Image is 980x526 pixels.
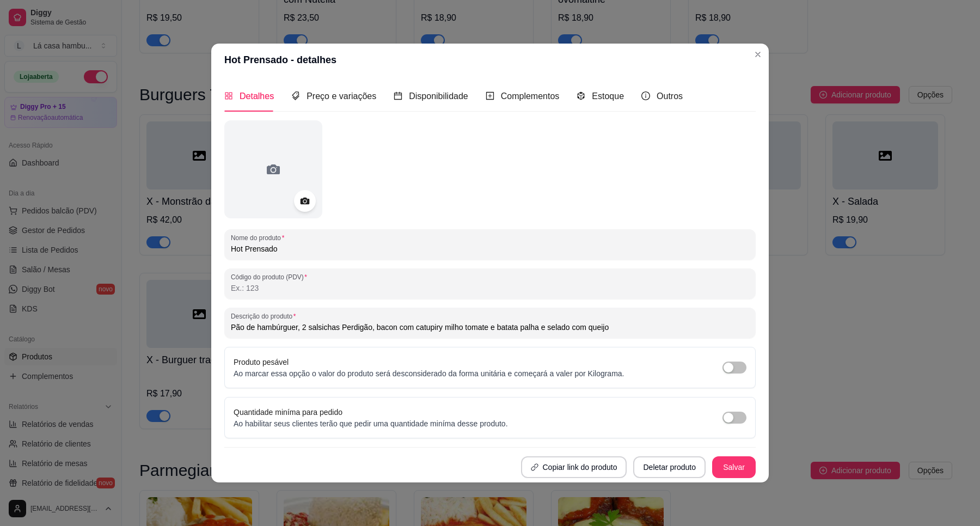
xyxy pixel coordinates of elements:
[749,46,767,63] button: Close
[231,322,749,333] input: Descrição do produto
[211,44,769,76] header: Hot Prensado - detalhes
[641,91,650,100] span: info-circle
[231,311,299,321] label: Descrição do produto
[657,91,683,101] span: Outros
[521,456,627,478] button: Copiar link do produto
[234,358,289,366] label: Produto pesável
[224,91,233,100] span: appstore
[486,91,494,100] span: plus-square
[592,91,624,101] span: Estoque
[231,233,288,242] label: Nome do produto
[712,456,756,478] button: Salvar
[577,91,585,100] span: code-sandbox
[409,91,468,101] span: Disponibilidade
[234,408,342,417] label: Quantidade miníma para pedido
[394,91,402,100] span: calendar
[234,418,508,429] p: Ao habilitar seus clientes terão que pedir uma quantidade miníma desse produto.
[307,91,376,101] span: Preço e variações
[633,456,706,478] button: Deletar produto
[501,91,560,101] span: Complementos
[240,91,274,101] span: Detalhes
[231,283,749,293] input: Código do produto (PDV)
[231,272,311,282] label: Código do produto (PDV)
[231,243,749,254] input: Nome do produto
[291,91,300,100] span: tags
[234,368,624,379] p: Ao marcar essa opção o valor do produto será desconsiderado da forma unitária e começará a valer ...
